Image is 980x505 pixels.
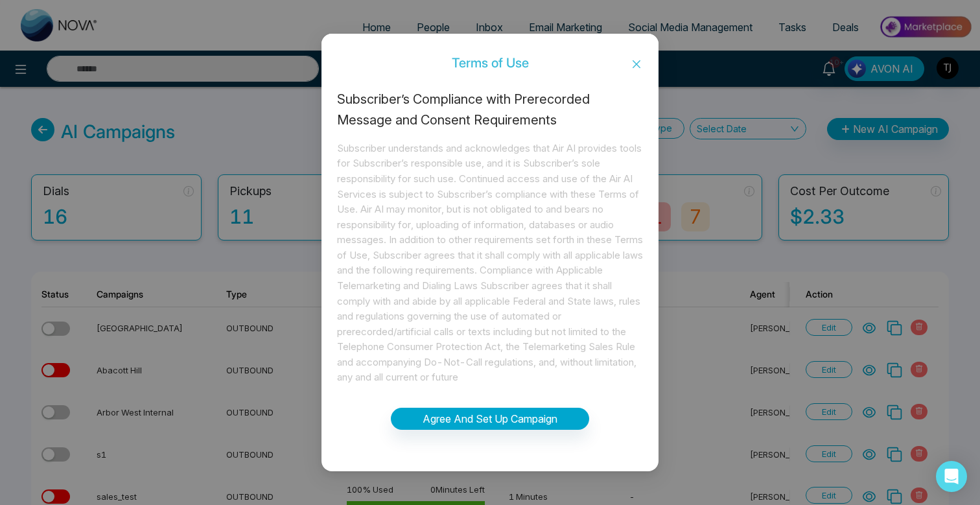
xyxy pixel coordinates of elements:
div: Subscriber’s Compliance with Prerecorded Message and Consent Requirements [337,89,643,130]
div: Subscriber understands and acknowledges that Air AI provides tools for Subscriber’s responsible u... [337,141,643,385]
span: close [631,59,642,69]
div: Open Intercom Messenger [936,461,967,492]
div: Terms of Use [321,56,659,70]
button: Close [614,47,659,82]
button: Agree And Set Up Campaign [391,408,589,430]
